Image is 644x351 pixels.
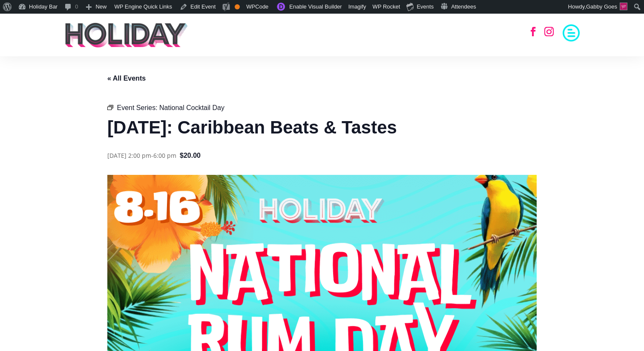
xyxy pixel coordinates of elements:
[586,3,617,10] span: Gabby Goes
[524,22,543,41] a: Follow on Facebook
[117,104,157,111] span: Event Series:
[107,115,537,140] h1: [DATE]: Caribbean Beats & Tastes
[540,22,558,41] a: Follow on Instagram
[159,104,224,111] a: National Cocktail Day
[107,151,151,160] span: [DATE] 2:00 pm
[180,150,201,161] span: $20.00
[107,75,146,82] a: « All Events
[153,151,176,160] span: 6:00 pm
[64,22,188,48] img: holiday-logo-black
[107,151,176,161] div: -
[235,4,240,9] div: OK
